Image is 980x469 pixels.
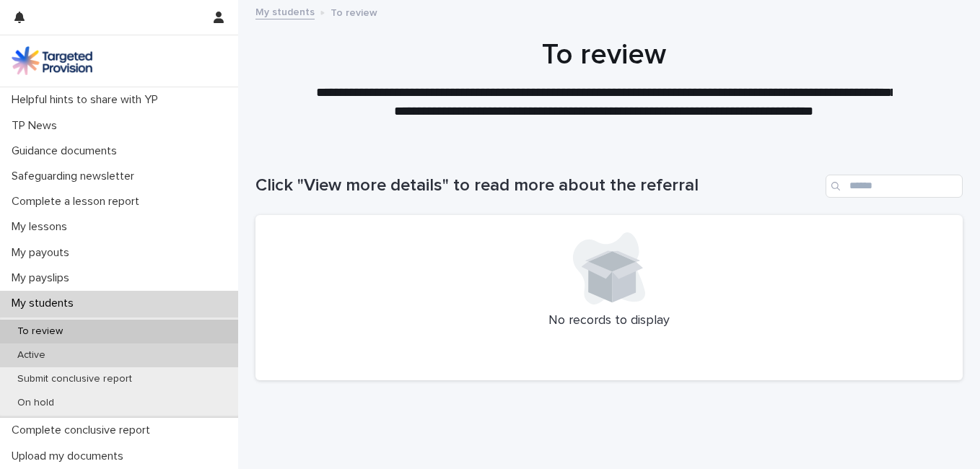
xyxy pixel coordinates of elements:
p: Upload my documents [6,450,135,463]
p: My payouts [6,246,81,260]
input: Search [826,175,963,198]
p: Safeguarding newsletter [6,170,146,183]
p: TP News [6,119,69,133]
p: Guidance documents [6,144,128,158]
p: On hold [6,397,66,409]
a: My students [255,3,315,19]
p: Helpful hints to share with YP [6,93,170,107]
p: Complete a lesson report [6,195,151,209]
img: M5nRWzHhSzIhMunXDL62 [12,46,92,75]
p: Complete conclusive report [6,424,162,437]
h1: To review [253,38,955,72]
p: My lessons [6,220,79,234]
p: My students [6,297,85,310]
p: My payslips [6,271,81,285]
p: Active [6,349,57,361]
p: No records to display [273,313,945,329]
h1: Click "View more details" to read more about the referral [255,175,820,196]
p: Submit conclusive report [6,373,144,385]
p: To review [6,325,74,338]
p: To review [331,4,377,19]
